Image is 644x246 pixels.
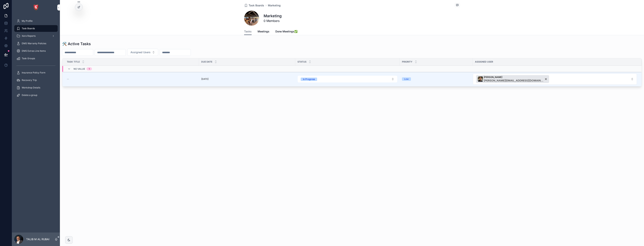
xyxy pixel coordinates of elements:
[275,28,297,36] a: Done Meetings✅
[476,75,549,83] button: Unselect 36
[298,76,397,82] button: Select Button
[14,25,58,32] a: Task Boards
[14,77,58,84] a: Recovery Trip
[67,78,69,81] span: --
[303,78,315,81] div: In Progress
[14,84,58,91] a: Workshop Details
[12,15,60,103] div: scrollable content
[402,77,470,81] a: Low
[22,71,45,74] span: Insurance Policy Form
[22,49,46,52] span: DMS Extras Line Items
[14,55,58,62] a: Task Groups
[22,27,35,30] span: Task Boards
[484,79,544,82] span: [PERSON_NAME][EMAIL_ADDRESS][DOMAIN_NAME]
[249,4,264,7] span: Task Boards
[484,76,544,79] span: [PERSON_NAME]
[74,67,85,70] span: No value
[22,79,37,82] span: Recovery Trip
[297,76,397,83] a: Select Button
[201,78,209,81] p: [DATE]
[22,19,33,22] span: My Profile
[22,86,40,89] span: Workshop Details
[264,19,282,23] span: 0 Members
[130,50,151,54] span: Assigned Users
[67,78,197,81] a: --
[14,40,58,47] a: DMS Warranty Policies
[14,18,58,24] a: My Profile
[244,4,264,7] a: Task Boards
[475,60,493,63] span: Assigned User
[473,73,637,85] button: Select Button
[14,48,58,54] a: DMS Extras Line Items
[244,30,252,33] span: Tasks
[22,94,37,97] span: Delete a group
[258,28,269,36] a: Meetings
[14,69,58,76] a: Insurance Policy Form
[268,4,281,7] a: Marketing
[33,4,39,10] img: App logo
[297,60,306,63] span: Status
[22,57,35,60] span: Task Groups
[402,60,412,63] span: Priority
[473,73,637,85] a: Select Button
[127,49,158,56] button: Select Button
[258,30,269,33] span: Meetings
[14,92,58,99] a: Delete a group
[264,13,282,19] h1: Marketing
[201,78,293,81] a: [DATE]
[201,60,212,63] span: Due Date
[404,77,409,81] div: Low
[244,28,252,35] a: Tasks
[89,67,90,70] div: 1
[22,42,46,45] span: DMS Warranty Policies
[14,33,58,39] a: Xero Reports
[62,41,91,46] h1: 🛠 Active Tasks
[67,60,80,63] span: Task Title
[275,30,297,33] span: Done Meetings✅
[26,237,49,241] p: TALIB M AL RUBAI
[22,34,36,37] span: Xero Reports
